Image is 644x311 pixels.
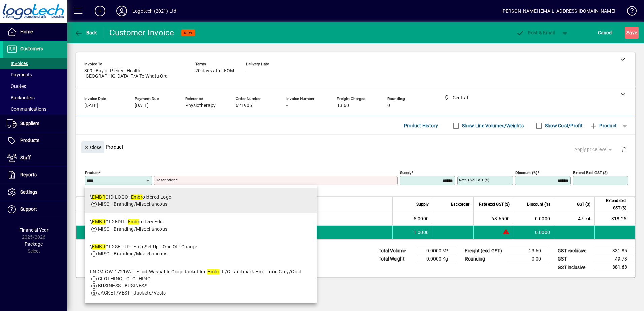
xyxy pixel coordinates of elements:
[286,103,288,108] span: -
[85,238,317,263] mat-option: \EMBROID SETUP - Emb Set Up - One Off Charge
[3,58,67,69] a: Invoices
[515,170,537,175] mat-label: Discount (%)
[156,178,175,182] mat-label: Description
[3,69,67,80] a: Payments
[625,27,639,39] button: Save
[90,218,168,226] div: \ OID EDIT - oidery Edit
[544,122,583,129] label: Show Cost/Profit
[67,27,104,39] app-page-header-button: Back
[184,31,192,35] span: NEW
[400,170,411,175] mat-label: Supply
[414,215,429,222] span: 5.0000
[7,72,32,77] span: Payments
[3,132,67,149] a: Products
[401,119,441,132] button: Product History
[461,255,509,263] td: Rounding
[98,226,168,232] span: MISC - Branding/Miscellaneous
[501,6,615,16] div: [PERSON_NAME] [EMAIL_ADDRESS][DOMAIN_NAME]
[554,263,595,272] td: GST inclusive
[98,283,147,288] span: BUSINESS - BUSINESS
[375,247,416,255] td: Total Volume
[598,27,613,38] span: Cancel
[3,149,67,166] a: Staff
[595,247,635,255] td: 331.85
[626,27,637,38] span: ave
[572,144,616,156] button: Apply price level
[89,5,111,17] button: Add
[111,5,132,17] button: Profile
[594,212,635,226] td: 318.25
[79,144,106,150] app-page-header-button: Close
[20,46,43,51] span: Customers
[20,172,37,177] span: Reports
[128,219,140,224] em: Embr
[461,247,509,255] td: Freight (excl GST)
[109,27,174,38] div: Customer Invoice
[98,201,168,207] span: MISC - Branding/Miscellaneous
[20,206,37,212] span: Support
[595,255,635,263] td: 49.78
[478,215,510,222] div: 63.6500
[514,212,554,226] td: 0.0000
[20,189,37,195] span: Settings
[3,167,67,183] a: Reports
[3,80,67,92] a: Quotes
[509,255,549,263] td: 0.00
[98,290,166,296] span: JACKET/VEST - Jackets/Vests
[459,178,489,182] mat-label: Rate excl GST ($)
[207,269,219,274] em: Embr
[616,141,632,158] button: Delete
[185,103,216,108] span: Physiotherapy
[3,24,67,40] a: Home
[509,247,549,255] td: 13.60
[528,30,531,35] span: P
[554,255,595,263] td: GST
[98,276,151,281] span: CLOTHING - CLOTHING
[3,103,67,115] a: Communications
[85,188,317,213] mat-option: \EMBROID LOGO - Embroidered Logo
[7,106,46,112] span: Communications
[7,95,35,100] span: Backorders
[92,219,105,224] em: EMBR
[20,138,39,143] span: Products
[84,142,101,153] span: Close
[92,244,105,249] em: EMBR
[416,247,456,255] td: 0.0000 M³
[574,146,613,153] span: Apply price level
[387,103,390,108] span: 0
[195,68,234,74] span: 20 days after EOM
[516,30,555,35] span: ost & Email
[85,170,99,175] mat-label: Product
[616,146,632,152] app-page-header-button: Delete
[599,197,626,212] span: Extend excl GST ($)
[19,227,49,233] span: Financial Year
[416,255,456,263] td: 0.0000 Kg
[3,201,67,218] a: Support
[416,201,429,208] span: Supply
[98,251,168,256] span: MISC - Branding/Miscellaneous
[595,263,635,272] td: 381.63
[337,103,349,108] span: 13.60
[7,83,26,89] span: Quotes
[20,155,31,160] span: Staff
[3,184,67,201] a: Settings
[622,1,636,23] a: Knowledge Base
[461,122,524,129] label: Show Line Volumes/Weights
[375,255,416,263] td: Total Weight
[404,120,438,131] span: Product History
[85,213,317,238] mat-option: \EMBROID EDIT - Embroidery Edit
[135,103,149,108] span: [DATE]
[84,68,185,79] span: 309 - Bay of Plenty - Health [GEOGRAPHIC_DATA] T/A Te Whatu Ora
[90,268,301,275] div: LNDM-GW-1721WJ - Elliot Washable Crop Jacket Incl - L/C Landmark Hm - Tone Grey/Gold
[76,135,635,159] div: Product
[132,6,176,16] div: Logotech (2021) Ltd
[85,263,317,302] mat-option: LNDM-GW-1721WJ - Elliot Washable Crop Jacket Incl Embr - L/C Landmark Hm - Tone Grey/Gold
[25,241,43,247] span: Package
[131,194,143,200] em: Embr
[92,194,105,200] em: EMBR
[554,247,595,255] td: GST exclusive
[74,30,97,35] span: Back
[20,120,39,126] span: Suppliers
[577,201,590,208] span: GST ($)
[90,194,172,201] div: \ OID LOGO - oidered Logo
